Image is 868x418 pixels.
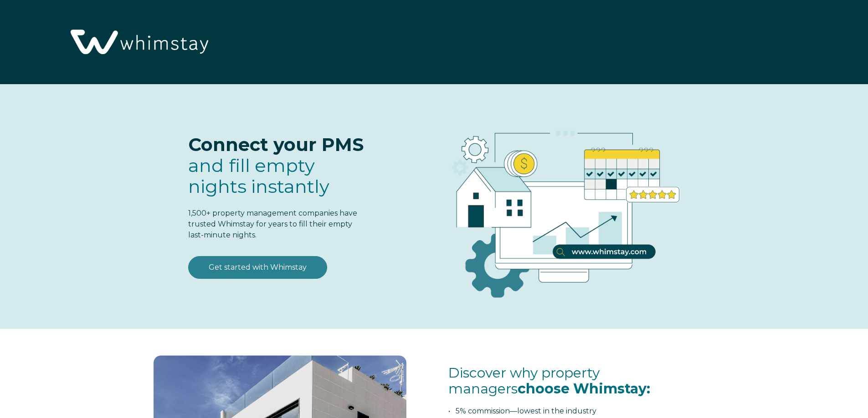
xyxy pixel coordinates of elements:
span: • 5% commission—lowest in the industry [448,407,596,415]
span: 1,500+ property management companies have trusted Whimstay for years to fill their empty last-min... [188,209,357,239]
span: fill empty nights instantly [188,154,329,197]
img: Whimstay Logo-02 1 [64,5,213,81]
span: choose Whimstay: [518,380,650,397]
span: Discover why property managers [448,364,650,397]
a: Get started with Whimstay [188,256,327,279]
span: and [188,154,329,197]
span: Connect your PMS [188,133,364,156]
img: RBO Ilustrations-03 [400,102,721,312]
